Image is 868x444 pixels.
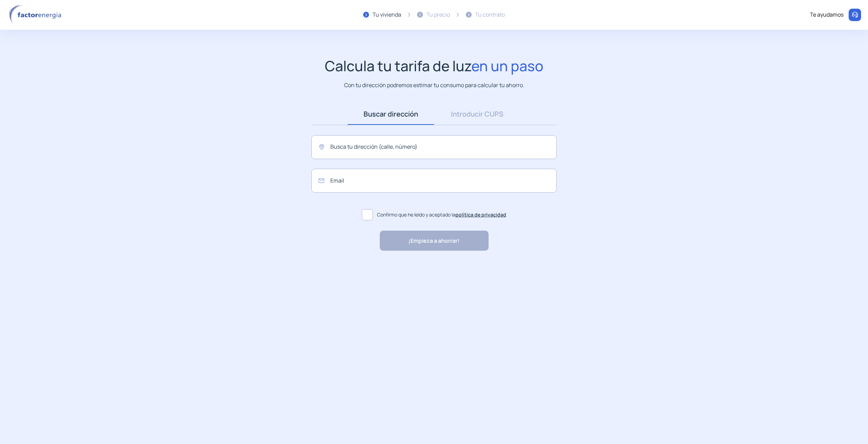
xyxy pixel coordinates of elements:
span: en un paso [471,56,544,75]
p: Con tu dirección podremos estimar tu consumo para calcular tu ahorro. [344,81,524,90]
span: Confirmo que he leído y aceptado la [377,211,506,219]
div: Tu vivienda [372,10,401,19]
a: Introducir CUPS [434,103,520,125]
div: Tu precio [426,10,450,19]
h1: Calcula tu tarifa de luz [325,57,544,74]
div: Te ayudamos [810,10,843,19]
a: Buscar dirección [348,103,434,125]
img: logo factor [7,5,66,25]
img: llamar [851,11,858,18]
a: política de privacidad [455,211,506,218]
div: Tu contrato [475,10,505,19]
